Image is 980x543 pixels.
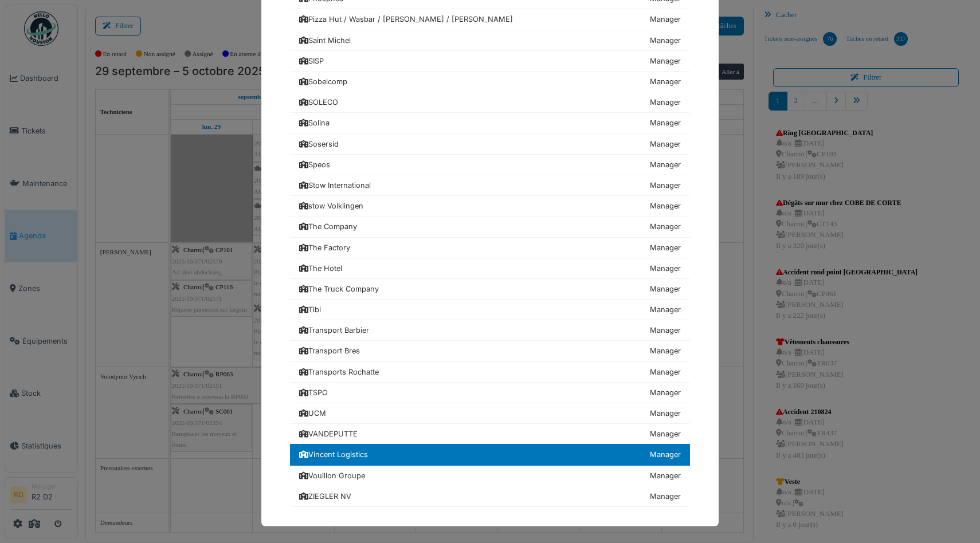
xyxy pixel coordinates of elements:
[650,449,681,460] div: Manager
[650,428,681,439] div: Manager
[650,139,681,149] div: Manager
[299,449,368,460] div: Vincent Logistics
[290,403,690,424] a: UCM Manager
[650,284,681,294] div: Manager
[650,200,681,211] div: Manager
[299,325,369,336] div: Transport Barbier
[299,491,351,502] div: ZIEGLER NV
[290,279,690,300] a: The Truck Company Manager
[290,466,690,486] a: Vouillon Groupe Manager
[650,117,681,128] div: Manager
[290,51,690,72] a: SISP Manager
[299,345,360,356] div: Transport Bres
[299,139,339,149] div: Sosersid
[650,367,681,377] div: Manager
[290,134,690,155] a: Sosersid Manager
[650,470,681,481] div: Manager
[290,113,690,133] a: Solina Manager
[299,56,324,66] div: SISP
[290,9,690,30] a: Pizza Hut / Wasbar / [PERSON_NAME] / [PERSON_NAME] Manager
[299,35,351,46] div: Saint Michel
[299,284,379,294] div: The Truck Company
[299,470,365,481] div: Vouillon Groupe
[299,200,363,211] div: stow Volklingen
[290,444,690,465] a: Vincent Logistics Manager
[290,383,690,403] a: TSPO Manager
[290,175,690,196] a: Stow International Manager
[650,35,681,46] div: Manager
[299,117,330,128] div: Solina
[290,217,690,237] a: The Company Manager
[299,14,513,25] div: Pizza Hut / Wasbar / [PERSON_NAME] / [PERSON_NAME]
[290,341,690,361] a: Transport Bres Manager
[650,159,681,170] div: Manager
[290,30,690,51] a: Saint Michel Manager
[650,408,681,419] div: Manager
[290,196,690,217] a: stow Volklingen Manager
[299,408,326,419] div: UCM
[299,387,328,398] div: TSPO
[650,97,681,108] div: Manager
[290,72,690,92] a: Sobelcomp Manager
[299,367,379,377] div: Transports Rochatte
[299,304,321,315] div: Tibi
[650,56,681,66] div: Manager
[299,242,350,253] div: The Factory
[650,221,681,232] div: Manager
[290,155,690,175] a: Speos Manager
[290,362,690,383] a: Transports Rochatte Manager
[650,325,681,336] div: Manager
[650,180,681,191] div: Manager
[290,320,690,341] a: Transport Barbier Manager
[299,180,371,191] div: Stow International
[299,263,342,274] div: The Hotel
[650,76,681,87] div: Manager
[299,97,338,108] div: SOLECO
[650,304,681,315] div: Manager
[650,387,681,398] div: Manager
[290,258,690,279] a: The Hotel Manager
[650,491,681,502] div: Manager
[290,486,690,507] a: ZIEGLER NV Manager
[650,263,681,274] div: Manager
[290,300,690,320] a: Tibi Manager
[290,92,690,113] a: SOLECO Manager
[290,238,690,258] a: The Factory Manager
[650,345,681,356] div: Manager
[650,242,681,253] div: Manager
[299,221,357,232] div: The Company
[299,159,330,170] div: Speos
[290,424,690,444] a: VANDEPUTTE Manager
[299,428,358,439] div: VANDEPUTTE
[299,76,347,87] div: Sobelcomp
[650,14,681,25] div: Manager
